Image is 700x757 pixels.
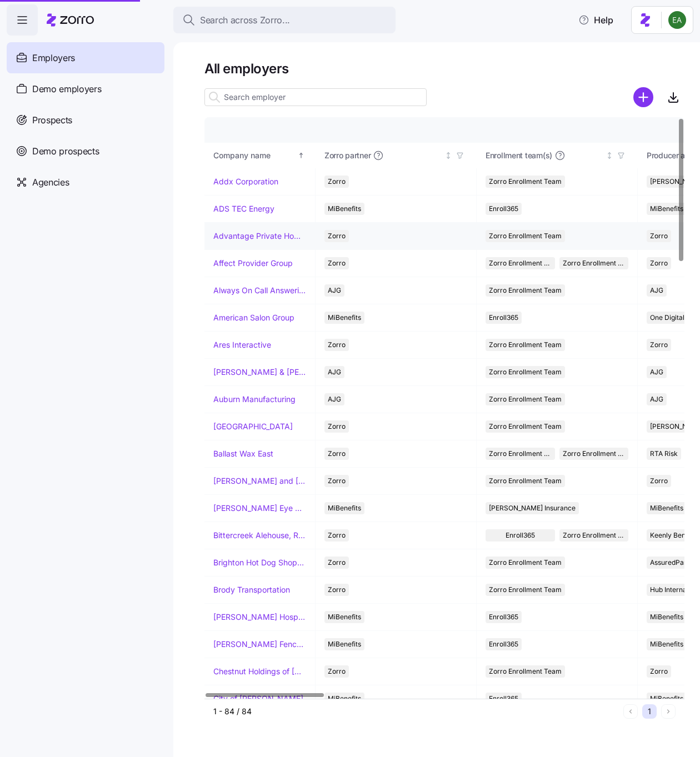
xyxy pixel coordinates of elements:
[489,557,562,569] span: Zorro Enrollment Team
[328,176,346,188] span: Zorro
[650,230,668,242] span: Zorro
[489,284,562,297] span: Zorro Enrollment Team
[297,152,305,159] div: Sorted ascending
[213,448,273,459] a: Ballast Wax East
[213,149,296,162] div: Company name
[213,639,306,650] a: [PERSON_NAME] Fence Company
[213,666,306,677] a: Chestnut Holdings of [US_STATE] Inc
[328,448,346,460] span: Zorro
[213,557,306,568] a: Brighton Hot Dog Shoppe
[489,448,552,460] span: Zorro Enrollment Team
[7,136,164,167] a: Demo prospects
[489,638,518,650] span: Enroll365
[213,258,293,269] a: Affect Provider Group
[328,502,361,514] span: MiBenefits
[650,502,683,514] span: MiBenefits
[213,530,306,541] a: Bittercreek Alehouse, Red Feather Lounge, Diablo & Sons Saloon
[661,704,676,719] button: Next page
[7,104,164,136] a: Prospects
[506,529,535,542] span: Enroll365
[213,285,306,296] a: Always On Call Answering Service
[650,257,668,269] span: Zorro
[563,529,626,542] span: Zorro Enrollment Team
[328,257,346,269] span: Zorro
[328,203,361,215] span: MiBenefits
[489,584,562,596] span: Zorro Enrollment Team
[213,176,278,187] a: Addx Corporation
[650,312,684,324] span: One Digital
[213,584,290,595] a: Brody Transportation
[328,638,361,650] span: MiBenefits
[650,665,668,678] span: Zorro
[213,706,619,717] div: 1 - 84 / 84
[328,420,346,433] span: Zorro
[328,611,361,623] span: MiBenefits
[204,60,684,77] h1: All employers
[7,167,164,198] a: Agencies
[606,152,613,159] div: Not sorted
[213,475,306,487] a: [PERSON_NAME] and [PERSON_NAME]'s Furniture
[489,257,552,269] span: Zorro Enrollment Team
[328,529,346,542] span: Zorro
[324,150,371,161] span: Zorro partner
[578,13,613,27] span: Help
[477,143,638,168] th: Enrollment team(s)Not sorted
[328,284,341,297] span: AJG
[650,284,663,297] span: AJG
[328,312,361,324] span: MiBenefits
[213,503,306,514] a: [PERSON_NAME] Eye Associates
[650,393,663,405] span: AJG
[328,557,346,569] span: Zorro
[213,203,274,214] a: ADS TEC Energy
[563,448,626,460] span: Zorro Enrollment Experts
[213,312,294,323] a: American Salon Group
[650,448,678,460] span: RTA Risk
[642,704,657,719] button: 1
[7,42,164,73] a: Employers
[489,502,576,514] span: [PERSON_NAME] Insurance
[650,203,683,215] span: MiBenefits
[32,51,75,65] span: Employers
[328,475,346,487] span: Zorro
[213,339,271,350] a: Ares Interactive
[204,143,316,168] th: Company nameSorted ascending
[328,339,346,351] span: Zorro
[563,257,626,269] span: Zorro Enrollment Experts
[32,113,72,127] span: Prospects
[489,176,562,188] span: Zorro Enrollment Team
[213,230,306,242] a: Advantage Private Home Care
[328,665,346,678] span: Zorro
[489,312,518,324] span: Enroll365
[200,13,290,27] span: Search across Zorro...
[650,475,668,487] span: Zorro
[650,611,683,623] span: MiBenefits
[668,11,686,29] img: 825f81ac18705407de6586dd0afd9873
[213,394,296,405] a: Auburn Manufacturing
[489,203,518,215] span: Enroll365
[213,367,306,378] a: [PERSON_NAME] & [PERSON_NAME]'s
[489,665,562,678] span: Zorro Enrollment Team
[444,152,452,159] div: Not sorted
[623,704,638,719] button: Previous page
[204,88,427,106] input: Search employer
[650,638,683,650] span: MiBenefits
[489,366,562,378] span: Zorro Enrollment Team
[32,82,102,96] span: Demo employers
[486,150,552,161] span: Enrollment team(s)
[328,584,346,596] span: Zorro
[328,230,346,242] span: Zorro
[489,420,562,433] span: Zorro Enrollment Team
[213,611,306,623] a: [PERSON_NAME] Hospitality
[569,9,622,31] button: Help
[328,366,341,378] span: AJG
[316,143,477,168] th: Zorro partnerNot sorted
[650,339,668,351] span: Zorro
[489,339,562,351] span: Zorro Enrollment Team
[489,393,562,405] span: Zorro Enrollment Team
[213,421,293,432] a: [GEOGRAPHIC_DATA]
[650,529,699,542] span: Keenly Benefits
[650,366,663,378] span: AJG
[328,393,341,405] span: AJG
[489,475,562,487] span: Zorro Enrollment Team
[32,176,69,189] span: Agencies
